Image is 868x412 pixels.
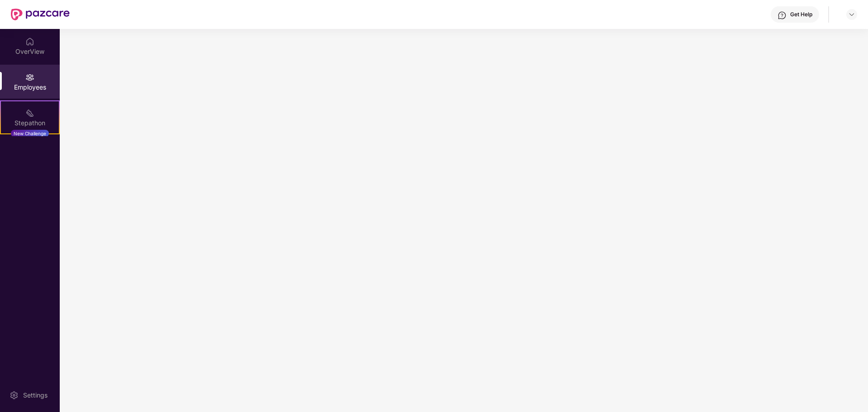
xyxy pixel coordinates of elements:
[20,391,50,400] div: Settings
[848,11,855,18] img: svg+xml;base64,PHN2ZyBpZD0iRHJvcGRvd24tMzJ4MzIiIHhtbG5zPSJodHRwOi8vd3d3LnczLm9yZy8yMDAwL3N2ZyIgd2...
[25,73,34,82] img: svg+xml;base64,PHN2ZyBpZD0iRW1wbG95ZWVzIiB4bWxucz0iaHR0cDovL3d3dy53My5vcmcvMjAwMC9zdmciIHdpZHRoPS...
[10,391,19,400] img: svg+xml;base64,PHN2ZyBpZD0iU2V0dGluZy0yMHgyMCIgeG1sbnM9Imh0dHA6Ly93d3cudzMub3JnLzIwMDAvc3ZnIiB3aW...
[790,11,812,18] div: Get Help
[25,37,34,46] img: svg+xml;base64,PHN2ZyBpZD0iSG9tZSIgeG1sbnM9Imh0dHA6Ly93d3cudzMub3JnLzIwMDAvc3ZnIiB3aWR0aD0iMjAiIG...
[25,109,34,118] img: svg+xml;base64,PHN2ZyB4bWxucz0iaHR0cDovL3d3dy53My5vcmcvMjAwMC9zdmciIHdpZHRoPSIyMSIgaGVpZ2h0PSIyMC...
[11,130,49,137] div: New Challenge
[1,118,59,128] div: Stepathon
[777,11,787,20] img: svg+xml;base64,PHN2ZyBpZD0iSGVscC0zMngzMiIgeG1sbnM9Imh0dHA6Ly93d3cudzMub3JnLzIwMDAvc3ZnIiB3aWR0aD...
[11,9,70,20] img: New Pazcare Logo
